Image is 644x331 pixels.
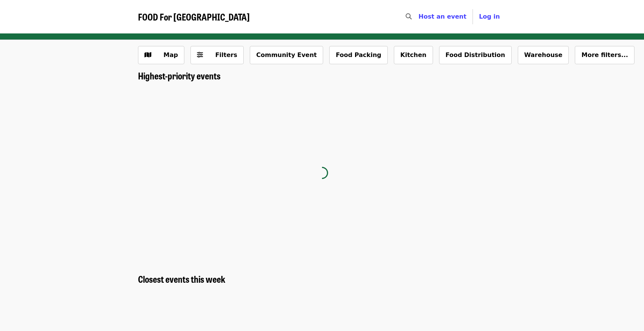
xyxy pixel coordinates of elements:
span: Map [163,51,178,59]
button: Kitchen [394,46,433,64]
span: Log in [479,13,500,20]
span: FOOD For [GEOGRAPHIC_DATA] [138,10,250,23]
input: Search [416,8,422,26]
div: Highest-priority events [132,70,512,81]
span: Closest events this week [138,272,225,285]
button: Community Event [250,46,323,64]
span: Highest-priority events [138,69,220,82]
button: More filters... [575,46,634,64]
i: search icon [406,13,412,20]
a: Closest events this week [138,274,225,285]
div: Closest events this week [132,274,512,285]
a: FOOD For [GEOGRAPHIC_DATA] [138,11,250,22]
a: Highest-priority events [138,70,220,81]
button: Show map view [138,46,184,64]
button: Log in [473,9,506,24]
i: map icon [144,51,151,59]
button: Warehouse [518,46,569,64]
button: Food Distribution [439,46,512,64]
span: Filters [215,51,237,59]
button: Food Packing [329,46,388,64]
i: sliders-h icon [197,51,203,59]
span: More filters... [581,51,628,59]
button: Filters (0 selected) [190,46,244,64]
a: Host an event [419,13,466,20]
